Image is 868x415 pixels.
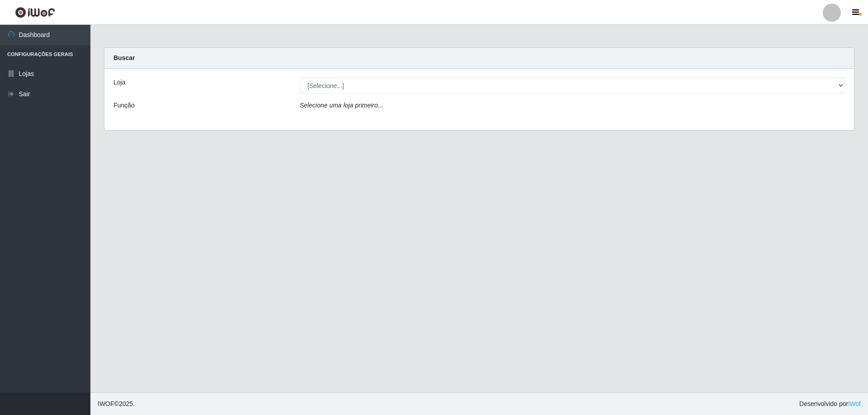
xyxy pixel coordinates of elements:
label: Loja [113,78,125,87]
img: CoreUI Logo [15,7,55,18]
a: iWof [848,400,861,407]
span: Desenvolvido por [799,399,861,409]
span: IWOF [98,400,114,407]
span: © 2025 . [98,399,135,409]
strong: Buscar [113,54,135,61]
label: Função [113,101,135,110]
i: Selecione uma loja primeiro... [300,102,383,109]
